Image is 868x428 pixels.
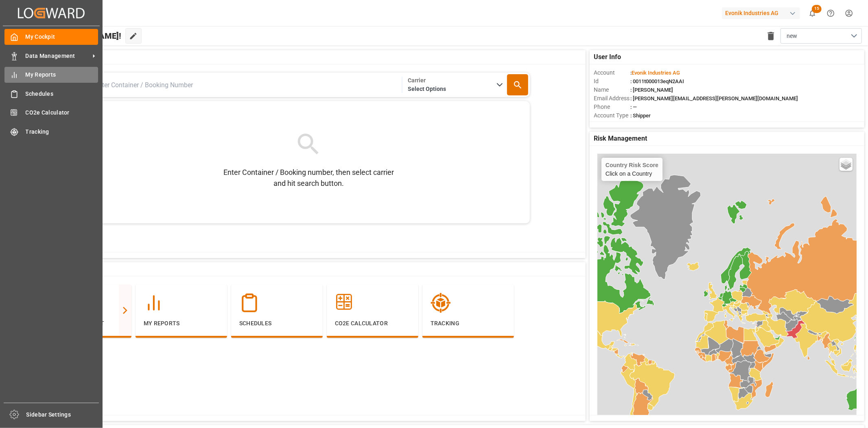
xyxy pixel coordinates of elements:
[822,4,840,22] button: Help Center
[630,87,673,93] span: : [PERSON_NAME]
[781,28,862,44] button: open menu
[630,70,680,76] span: :
[722,5,803,21] button: Evonik Industries AG
[26,71,98,79] span: My Reports
[594,111,630,120] span: Account Type
[405,75,505,95] button: open menu
[840,158,853,171] a: Layers
[26,90,98,98] span: Schedules
[239,319,315,328] p: Schedules
[144,319,219,328] p: My Reports
[34,28,121,44] span: Hello [PERSON_NAME]!
[26,108,98,117] span: CO2e Calculator
[4,29,98,45] a: My Cockpit
[803,4,822,22] button: show 15 new notifications
[4,86,98,101] a: Schedules
[221,167,396,189] p: Enter Container / Booking number, then select carrier and hit search button.
[26,128,98,136] span: Tracking
[630,95,798,101] span: : [PERSON_NAME][EMAIL_ADDRESS][PERSON_NAME][DOMAIN_NAME]
[408,76,495,85] span: Carrier
[630,104,637,110] span: : —
[606,162,658,168] h4: Country Risk Score
[4,67,98,83] a: My Reports
[594,68,630,77] span: Account
[594,94,630,103] span: Email Address
[594,86,630,94] span: Name
[594,52,621,62] span: User Info
[606,162,658,177] div: Click on a Country
[507,74,528,95] button: Search
[594,103,630,111] span: Phone
[26,33,98,41] span: My Cockpit
[431,319,506,328] p: Tracking
[594,77,630,86] span: Id
[722,7,800,19] div: Evonik Industries AG
[335,319,410,328] p: CO2e Calculator
[812,5,822,13] span: 15
[630,113,651,119] span: : Shipper
[630,78,684,84] span: : 0011t000013eqN2AAI
[408,85,495,93] span: Select Options
[26,52,90,60] span: Data Management
[632,70,680,76] span: Evonik Industries AG
[89,75,399,95] input: Enter Container / Booking Number
[26,410,99,419] span: Sidebar Settings
[4,105,98,121] a: CO2e Calculator
[594,134,647,143] span: Risk Management
[787,32,797,40] span: new
[4,124,98,139] a: Tracking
